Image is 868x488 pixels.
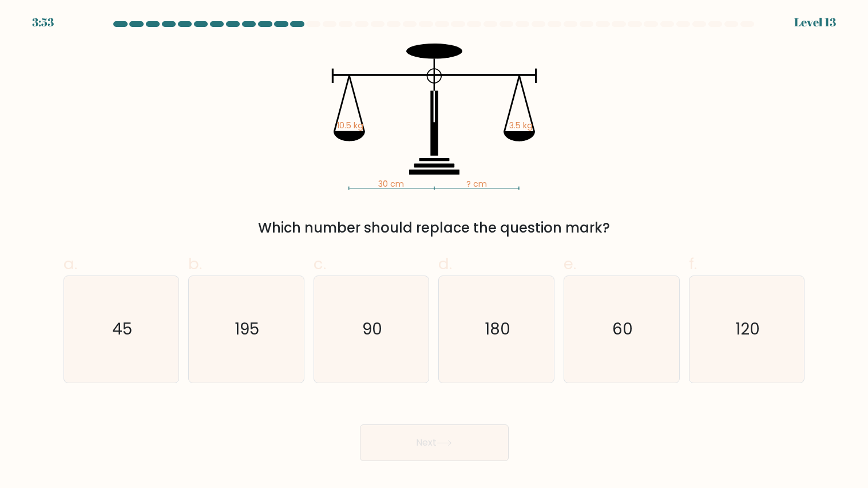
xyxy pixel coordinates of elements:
[64,253,77,275] span: a.
[438,253,452,275] span: d.
[466,178,486,190] tspan: ? cm
[235,318,260,340] text: 195
[314,253,326,275] span: c.
[509,120,532,131] tspan: 3.5 kg
[564,253,576,275] span: e.
[362,318,382,340] text: 90
[336,120,363,131] tspan: 10.5 kg
[735,318,760,340] text: 120
[32,14,54,31] div: 3:53
[70,218,798,238] div: Which number should replace the question mark?
[485,318,510,340] text: 180
[360,424,509,461] button: Next
[188,253,202,275] span: b.
[378,178,404,190] tspan: 30 cm
[794,14,836,31] div: Level 13
[112,318,132,340] text: 45
[689,253,697,275] span: f.
[612,318,633,340] text: 60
